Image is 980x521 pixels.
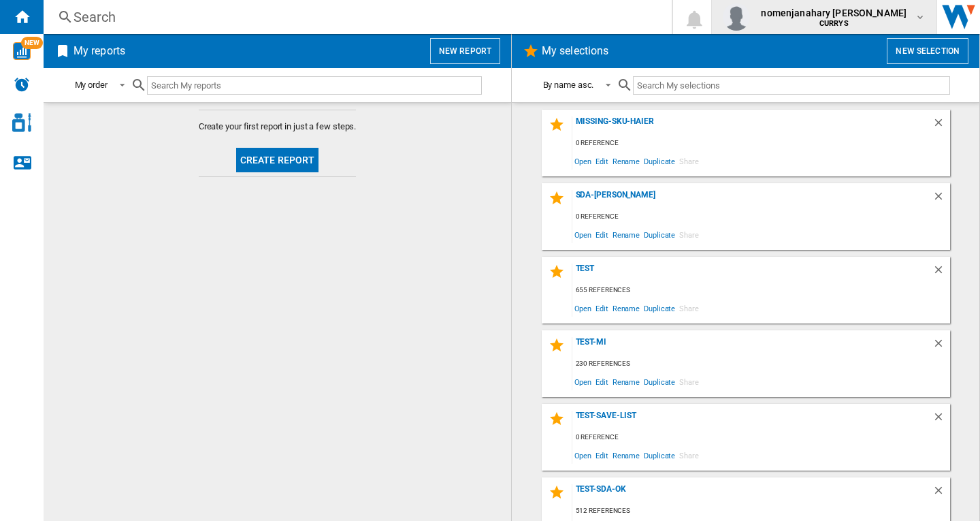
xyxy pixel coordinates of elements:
img: wise-card.svg [13,42,31,60]
div: Delete [932,264,950,282]
div: 0 reference [572,429,950,446]
button: Create report [236,148,319,172]
div: missing-sku-haier [572,116,932,135]
div: 512 references [572,503,950,520]
div: test [572,264,932,282]
div: Delete [932,411,950,429]
div: sda-[PERSON_NAME] [572,190,932,208]
h2: My reports [71,38,128,64]
div: 0 reference [572,135,950,152]
span: Edit [593,225,610,244]
div: test-save-list [572,411,932,429]
div: Delete [932,484,950,503]
span: Open [572,446,594,464]
span: Edit [593,152,610,170]
span: Rename [610,299,642,317]
div: 230 references [572,356,950,373]
span: Edit [593,446,610,464]
span: Share [677,152,701,170]
div: Delete [932,116,950,135]
div: My order [75,80,108,90]
span: Share [677,299,701,317]
span: Create your first report in just a few steps. [199,121,357,133]
span: Share [677,373,701,391]
span: Edit [593,299,610,317]
span: NEW [21,37,43,49]
span: Open [572,299,594,317]
img: profile.jpg [723,3,750,31]
div: By name asc. [543,80,594,90]
span: Edit [593,373,610,391]
span: Duplicate [642,373,677,391]
button: New selection [887,38,968,64]
input: Search My selections [633,76,949,95]
img: alerts-logo.svg [14,76,30,93]
span: Share [677,225,701,244]
span: Rename [610,373,642,391]
div: 655 references [572,282,950,299]
div: 0 reference [572,208,950,225]
span: Share [677,446,701,464]
div: Search [73,7,636,27]
div: test-sda-ok [572,484,932,503]
div: test-mi [572,337,932,356]
h2: My selections [539,38,611,64]
span: nomenjanahary [PERSON_NAME] [761,6,906,20]
div: Delete [932,190,950,208]
span: Open [572,152,594,170]
button: New report [430,38,500,64]
span: Duplicate [642,299,677,317]
span: Duplicate [642,225,677,244]
span: Duplicate [642,152,677,170]
img: cosmetic-logo.svg [12,113,31,132]
span: Rename [610,152,642,170]
b: CURRYS [819,19,849,28]
input: Search My reports [147,76,482,95]
span: Open [572,225,594,244]
span: Duplicate [642,446,677,464]
span: Open [572,373,594,391]
div: Delete [932,337,950,356]
span: Rename [610,446,642,464]
span: Rename [610,225,642,244]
